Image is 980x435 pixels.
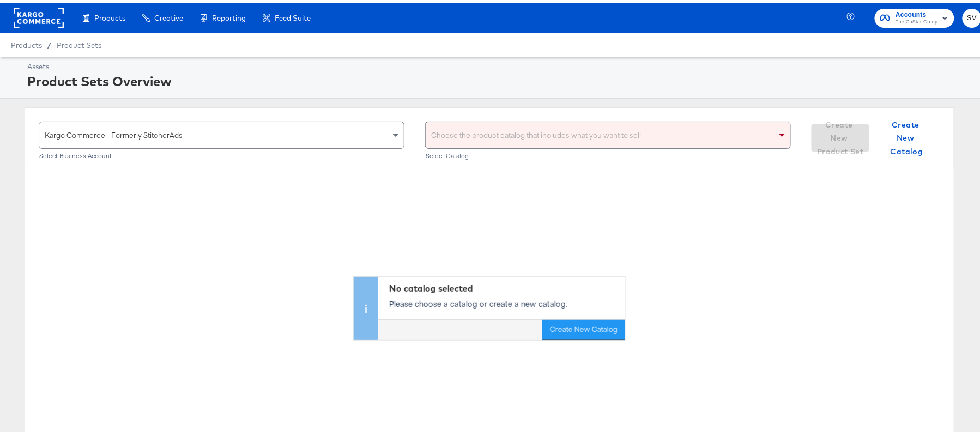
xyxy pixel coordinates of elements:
span: Creative [154,11,183,20]
span: Feed Suite [275,11,311,20]
span: SV [967,9,977,22]
button: AccountsThe CoStar Group [875,6,954,25]
span: Products [94,11,125,20]
div: Choose the product catalog that includes what you want to sell [426,119,790,146]
div: Product Sets Overview [27,69,979,88]
span: / [42,38,57,47]
a: Product Sets [57,38,101,47]
button: Create New Catalog [878,122,936,149]
p: Please choose a catalog or create a new catalog. [389,296,620,307]
span: Products [11,38,42,47]
button: Create New Catalog [542,318,625,337]
span: Kargo Commerce - Formerly StitcherAds [45,128,183,137]
div: Select Catalog [425,149,791,157]
span: The CoStar Group [896,15,938,24]
span: Reporting [212,11,246,20]
div: Assets [27,59,979,69]
span: Accounts [896,7,938,18]
div: Select Business Account [39,149,404,157]
div: No catalog selected [389,280,620,292]
span: Create New Catalog [882,116,931,156]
